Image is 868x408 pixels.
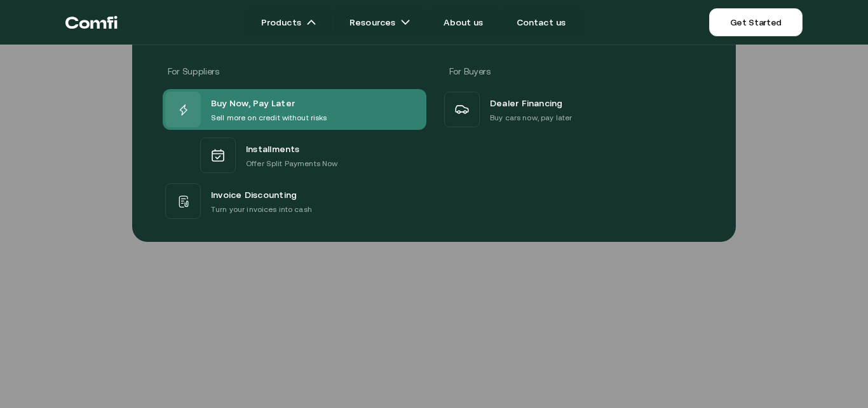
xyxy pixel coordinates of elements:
[211,203,312,216] p: Turn your invoices into cash
[168,66,219,76] span: For Suppliers
[246,10,332,35] a: Productsarrow icons
[400,17,410,27] img: arrow icons
[501,10,581,35] a: Contact us
[65,3,118,41] a: Return to the top of the Comfi home page
[163,181,426,222] a: Invoice DiscountingTurn your invoices into cash
[246,141,300,157] span: Installments
[246,157,337,170] p: Offer Split Payments Now
[449,66,491,76] span: For Buyers
[709,8,803,36] a: Get Started
[306,17,316,27] img: arrow icons
[211,95,295,111] span: Buy Now, Pay Later
[163,130,426,181] a: InstallmentsOffer Split Payments Now
[334,10,426,35] a: Resourcesarrow icons
[211,111,327,124] p: Sell more on credit without risks
[490,111,572,124] p: Buy cars now, pay later
[163,89,426,130] a: Buy Now, Pay LaterSell more on credit without risks
[211,186,297,203] span: Invoice Discounting
[442,89,705,130] a: Dealer FinancingBuy cars now, pay later
[428,10,498,35] a: About us
[490,95,563,111] span: Dealer Financing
